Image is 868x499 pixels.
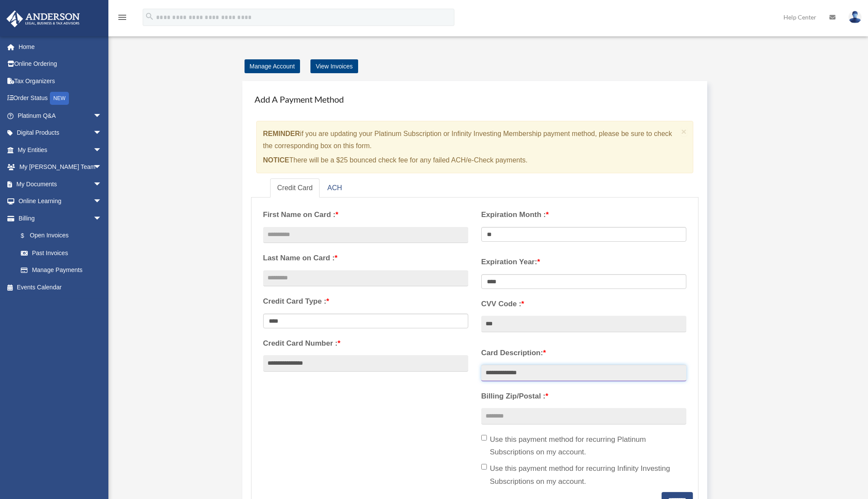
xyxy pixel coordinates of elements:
label: Billing Zip/Postal : [481,390,686,403]
a: My Documentsarrow_drop_down [6,175,115,193]
a: Credit Card [270,178,320,198]
label: Credit Card Number : [263,337,468,350]
button: Close [681,127,687,136]
a: Digital Productsarrow_drop_down [6,124,115,142]
label: Expiration Month : [481,208,686,221]
label: Use this payment method for recurring Infinity Investing Subscriptions on my account. [481,462,686,488]
strong: NOTICE [263,156,289,164]
span: arrow_drop_down [93,159,111,176]
img: Anderson Advisors Platinum Portal [4,10,82,27]
a: Online Ordering [6,55,115,73]
span: arrow_drop_down [93,175,111,193]
input: Use this payment method for recurring Platinum Subscriptions on my account. [481,435,487,441]
a: menu [117,15,127,23]
label: Last Name on Card : [263,252,468,265]
span: arrow_drop_down [93,210,111,227]
a: Order StatusNEW [6,90,115,107]
input: Use this payment method for recurring Infinity Investing Subscriptions on my account. [481,464,487,470]
span: × [681,126,687,136]
strong: REMINDER [263,130,300,137]
a: Past Invoices [12,244,115,262]
span: arrow_drop_down [93,141,111,159]
a: ACH [320,178,349,198]
i: menu [117,12,127,23]
label: CVV Code : [481,298,686,311]
i: search [145,12,154,21]
span: arrow_drop_down [93,124,111,142]
a: Platinum Q&Aarrow_drop_down [6,107,115,124]
a: Events Calendar [6,279,115,296]
label: Credit Card Type : [263,295,468,308]
a: Tax Organizers [6,72,115,90]
span: $ [26,230,30,241]
p: There will be a $25 bounced check fee for any failed ACH/e-Check payments. [263,154,678,166]
h4: Add A Payment Method [251,90,699,109]
a: Home [6,38,115,55]
a: Billingarrow_drop_down [6,210,115,227]
label: Card Description: [481,347,686,360]
a: View Invoices [310,59,358,73]
a: Online Learningarrow_drop_down [6,193,115,210]
a: Manage Payments [12,262,111,279]
a: $Open Invoices [12,227,115,245]
label: First Name on Card : [263,208,468,221]
a: Manage Account [245,59,300,73]
label: Use this payment method for recurring Platinum Subscriptions on my account. [481,433,686,459]
span: arrow_drop_down [93,193,111,211]
img: User Pic [848,11,861,23]
div: NEW [50,92,69,105]
label: Expiration Year: [481,256,686,269]
div: if you are updating your Platinum Subscription or Infinity Investing Membership payment method, p... [256,121,694,173]
span: arrow_drop_down [93,107,111,125]
a: My Entitiesarrow_drop_down [6,141,115,159]
a: My [PERSON_NAME] Teamarrow_drop_down [6,159,115,176]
